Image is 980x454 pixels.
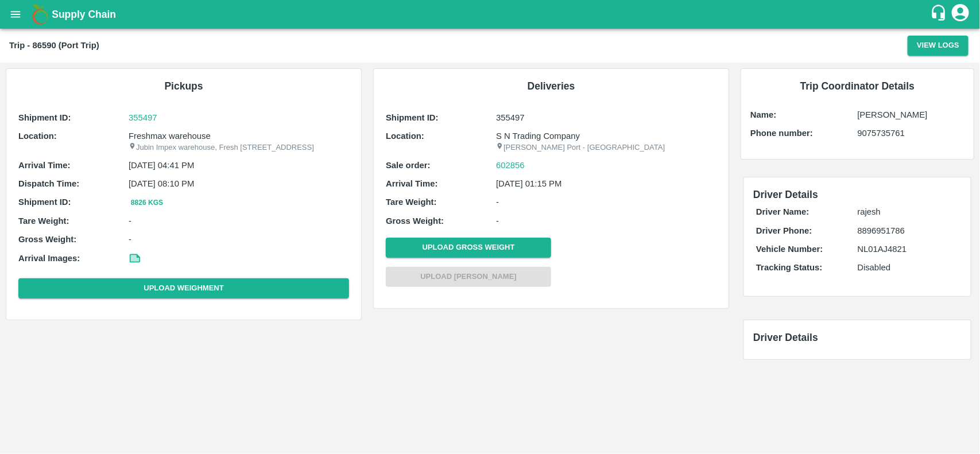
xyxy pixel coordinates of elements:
a: 355497 [129,111,349,124]
p: [PERSON_NAME] [858,108,964,121]
b: Tracking Status: [756,263,822,272]
button: open drawer [2,1,29,28]
p: S N Trading Company [496,130,716,142]
b: Shipment ID: [386,113,439,122]
button: Upload Gross Weight [386,238,551,258]
p: [DATE] 04:41 PM [129,159,349,172]
b: Gross Weight: [386,216,444,226]
b: Driver Name: [756,207,809,216]
p: 355497 [496,111,716,124]
b: Location: [386,131,424,141]
p: Disabled [858,261,959,274]
p: 8896951786 [858,224,959,237]
b: Driver Phone: [756,226,812,235]
span: Driver Details [753,189,818,200]
b: Arrival Images: [18,254,80,263]
p: rajesh [858,205,959,218]
b: Arrival Time: [18,161,70,170]
b: Trip - 86590 (Port Trip) [9,41,99,50]
span: Driver Details [753,332,818,343]
a: 602856 [496,159,525,172]
h6: Pickups [16,78,352,94]
b: Vehicle Number: [756,245,823,254]
b: Tare Weight: [386,197,437,207]
b: Phone number: [750,129,813,138]
p: - [129,215,349,227]
button: View Logs [908,36,969,56]
b: Tare Weight: [18,216,69,226]
b: Gross Weight: [18,235,76,244]
button: Upload Weighment [18,278,349,298]
p: [PERSON_NAME] Port - [GEOGRAPHIC_DATA] [496,142,716,153]
div: customer-support [930,4,950,25]
p: [DATE] 08:10 PM [129,177,349,190]
div: account of current user [950,2,971,26]
b: Arrival Time: [386,179,437,188]
b: Supply Chain [52,9,116,20]
b: Dispatch Time: [18,179,79,188]
p: NL01AJ4821 [858,243,959,255]
a: Supply Chain [52,6,930,22]
b: Shipment ID: [18,197,71,207]
p: Jubin Impex warehouse, Fresh [STREET_ADDRESS] [129,142,349,153]
b: Name: [750,110,776,119]
img: logo [29,3,52,26]
h6: Deliveries [383,78,719,94]
b: Location: [18,131,57,141]
b: Sale order: [386,161,431,170]
p: - [129,233,349,246]
p: - [496,196,716,208]
b: Shipment ID: [18,113,71,122]
button: 8826 Kgs [129,197,165,209]
h6: Trip Coordinator Details [750,78,964,94]
p: [DATE] 01:15 PM [496,177,716,190]
p: Freshmax warehouse [129,130,349,142]
p: - [496,215,716,227]
p: 9075735761 [858,127,964,139]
